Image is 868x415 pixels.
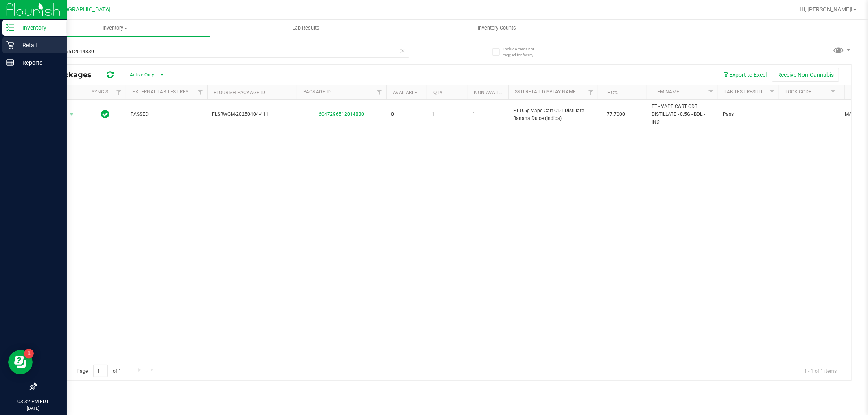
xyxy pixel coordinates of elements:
[20,20,210,37] a: Inventory
[6,41,14,49] inline-svg: Retail
[24,349,34,359] iframe: Resource center unread badge
[800,6,853,13] span: Hi, [PERSON_NAME]!
[14,40,63,50] p: Retail
[503,46,544,58] span: Include items not tagged for facility
[6,24,14,32] inline-svg: Inventory
[393,90,417,96] a: Available
[194,85,207,99] a: Filter
[281,24,330,32] span: Lab Results
[55,6,111,13] span: [GEOGRAPHIC_DATA]
[513,107,593,122] span: FT 0.5g Vape Cart CDT Distillate Banana Dulce (Indica)
[432,111,463,118] span: 1
[400,46,406,56] span: Clear
[772,68,839,82] button: Receive Non-Cannabis
[785,89,811,95] a: Lock Code
[724,89,763,95] a: Lab Test Result
[604,90,618,96] a: THC%
[474,90,510,96] a: Non-Available
[717,68,772,82] button: Export to Excel
[132,89,196,95] a: External Lab Test Result
[603,109,629,120] span: 77.7000
[4,405,63,411] p: [DATE]
[214,90,265,96] a: Flourish Package ID
[584,85,598,99] a: Filter
[4,398,63,405] p: 03:32 PM EDT
[798,365,843,377] span: 1 - 1 of 1 items
[93,365,108,377] input: 1
[303,89,331,95] a: Package ID
[765,85,779,99] a: Filter
[14,23,63,33] p: Inventory
[704,85,718,99] a: Filter
[67,109,77,120] span: select
[14,58,63,67] p: Reports
[92,89,123,95] a: Sync Status
[653,89,679,95] a: Item Name
[8,350,33,374] iframe: Resource center
[131,111,202,118] span: PASSED
[20,24,210,32] span: Inventory
[210,20,401,37] a: Lab Results
[36,46,409,58] input: Search Package ID, Item Name, SKU, Lot or Part Number...
[826,85,840,99] a: Filter
[472,111,503,118] span: 1
[373,85,386,99] a: Filter
[319,111,364,117] a: 6047296512014830
[212,111,292,118] span: FLSRWGM-20250404-411
[101,109,110,120] span: In Sync
[70,365,128,377] span: Page of 1
[723,111,774,118] span: Pass
[433,90,442,96] a: Qty
[391,111,422,118] span: 0
[467,24,527,32] span: Inventory Counts
[401,20,592,37] a: Inventory Counts
[112,85,126,99] a: Filter
[42,70,100,79] span: All Packages
[515,89,576,95] a: Sku Retail Display Name
[652,103,713,126] span: FT - VAPE CART CDT DISTILLATE - 0.5G - BDL - IND
[6,59,14,67] inline-svg: Reports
